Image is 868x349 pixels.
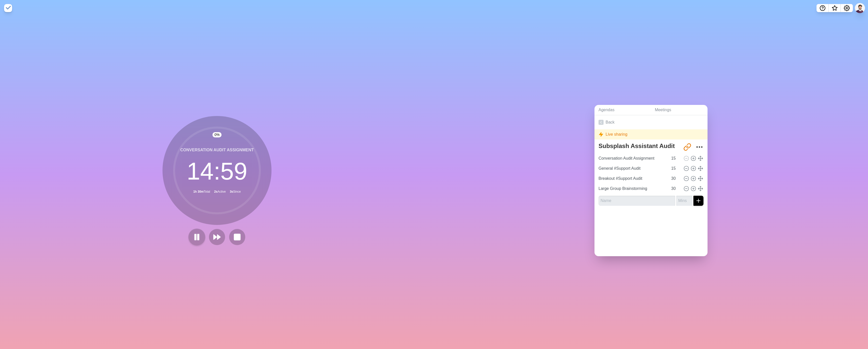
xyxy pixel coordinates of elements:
a: Back [594,115,708,129]
img: timeblocks logo [4,4,12,12]
button: Help [817,4,829,12]
a: Agendas [594,105,651,115]
input: Mins [676,196,692,206]
input: Mins [669,184,681,194]
a: Meetings [651,105,708,115]
input: Mins [669,163,681,173]
div: Live sharing [594,129,708,139]
input: Name [596,173,668,184]
button: More [694,142,704,152]
input: Name [596,153,668,163]
input: Mins [669,153,681,163]
button: Settings [841,4,853,12]
input: Name [599,196,675,206]
input: Name [596,184,668,194]
button: What’s new [829,4,841,12]
input: Mins [669,173,681,184]
input: Name [596,163,668,173]
button: Share link [682,142,692,152]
